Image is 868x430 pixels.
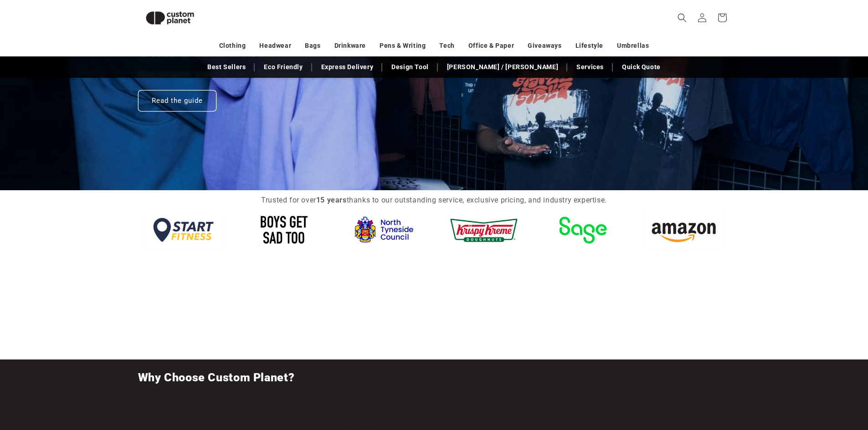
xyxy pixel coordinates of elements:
[138,90,216,111] a: Read the guide
[257,194,612,207] p: Trusted for over thanks to our outstanding service, exclusive pricing, and industry expertise.
[439,38,454,54] a: Tech
[259,38,291,54] a: Headwear
[138,4,202,32] img: Custom Planet
[138,370,295,385] h2: Why Choose Custom Planet?
[316,196,347,204] strong: 15 years
[468,38,514,54] a: Office & Paper
[572,59,608,75] a: Services
[334,38,366,54] a: Drinkware
[617,59,665,75] a: Quick Quote
[259,59,307,75] a: Eco Friendly
[716,332,868,430] iframe: Chat Widget
[442,59,563,75] a: [PERSON_NAME] / [PERSON_NAME]
[528,38,561,54] a: Giveaways
[617,38,649,54] a: Umbrellas
[380,38,426,54] a: Pens & Writing
[305,38,320,54] a: Bags
[219,38,246,54] a: Clothing
[387,59,433,75] a: Design Tool
[317,59,378,75] a: Express Delivery
[672,8,692,28] summary: Search
[203,59,250,75] a: Best Sellers
[575,38,603,54] a: Lifestyle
